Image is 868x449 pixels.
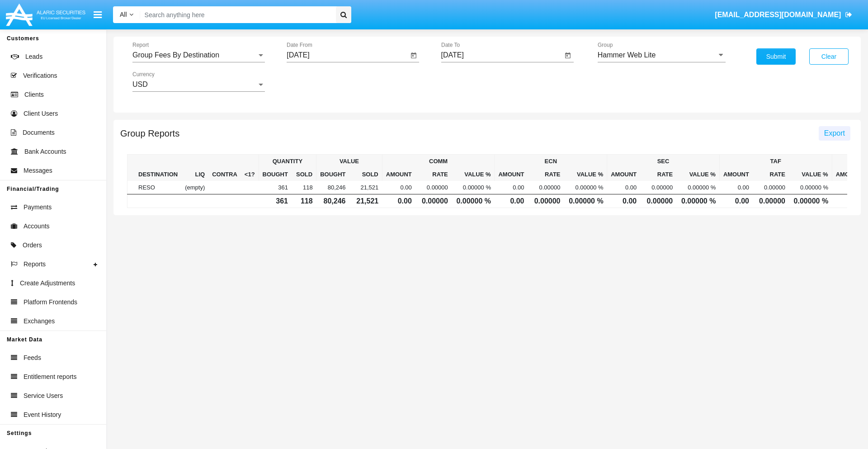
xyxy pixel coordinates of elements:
a: All [113,10,140,19]
span: Feeds [24,353,41,363]
td: 0.00000 [415,181,452,194]
td: 0.00000 % [676,181,719,194]
span: Client Users [24,109,58,118]
td: 21,521 [349,181,382,194]
td: 80,246 [316,181,349,194]
span: Payments [24,203,52,212]
td: 0.00 [495,181,528,194]
th: VALUE % [789,168,832,181]
span: Entitlement reports [24,372,77,382]
th: Sold [292,168,316,181]
td: 0.00000 [753,181,789,194]
input: Search [140,6,333,23]
th: DESTINATION [135,155,181,181]
td: 0.00 [719,194,753,208]
th: VALUE % [564,168,607,181]
td: 0.00000 [415,194,452,208]
th: Bought [316,168,349,181]
th: QUANTITY [259,155,316,168]
td: 0.00 [607,194,641,208]
span: Create Adjustments [20,279,75,288]
th: AMOUNT [495,168,528,181]
td: 0.00 [382,194,415,208]
th: AMOUNT [832,168,865,181]
span: Orders [23,241,42,250]
span: Event History [24,410,61,420]
td: 0.00000 [528,194,564,208]
th: VALUE % [676,168,719,181]
span: Service Users [24,391,63,401]
button: Export [819,126,850,141]
th: VALUE [316,155,382,168]
th: TAF [719,155,832,168]
span: Leads [25,52,42,61]
span: [EMAIL_ADDRESS][DOMAIN_NAME] [715,11,841,19]
span: Verifications [23,71,57,80]
td: 0.00 [832,194,865,208]
span: Bank Accounts [24,147,66,156]
button: Open calendar [562,50,573,61]
td: 118 [292,181,316,194]
th: <1? [241,155,259,181]
td: 80,246 [316,194,349,208]
span: Reports [24,260,46,269]
td: 21,521 [349,194,382,208]
a: [EMAIL_ADDRESS][DOMAIN_NAME] [711,2,857,28]
th: AMOUNT [719,168,753,181]
td: 0.00000 % [789,194,832,208]
span: Group Fees By Destination [132,51,219,59]
td: 0.00 [495,194,528,208]
td: 118 [292,194,316,208]
td: 0.00 [832,181,865,194]
td: RESO [135,181,181,194]
td: 0.00000 % [452,181,495,194]
button: Open calendar [408,50,419,61]
td: 0.00 [719,181,753,194]
th: Bought [259,168,292,181]
span: USD [132,80,148,88]
td: (empty) [181,181,208,194]
th: RATE [415,168,452,181]
th: CONTRA [208,155,241,181]
td: 0.00000 [753,194,789,208]
button: Submit [756,48,796,65]
td: 0.00000 % [564,181,607,194]
span: Documents [23,128,55,137]
span: Export [824,129,845,137]
img: Logo image [5,1,87,28]
td: 0.00000 % [676,194,719,208]
td: 0.00000 [640,181,676,194]
th: AMOUNT [382,168,415,181]
td: 0.00000 % [452,194,495,208]
th: RATE [528,168,564,181]
td: 0.00 [607,181,641,194]
th: RATE [640,168,676,181]
th: VALUE % [452,168,495,181]
th: Sold [349,168,382,181]
td: 0.00000 [640,194,676,208]
span: Clients [24,90,44,99]
button: Clear [809,48,849,65]
th: ECN [495,155,607,168]
th: COMM [382,155,495,168]
td: 361 [259,194,292,208]
span: Messages [24,166,52,175]
span: All [120,11,127,18]
span: Exchanges [24,317,55,326]
th: RATE [753,168,789,181]
td: 0.00000 % [789,181,832,194]
td: 0.00000 [528,181,564,194]
td: 0.00 [382,181,415,194]
th: LIQ [181,155,208,181]
span: Accounts [24,222,50,231]
td: 0.00000 % [564,194,607,208]
h5: Group Reports [120,130,179,137]
th: SEC [607,155,720,168]
td: 361 [259,181,292,194]
th: AMOUNT [607,168,641,181]
span: Platform Frontends [24,298,77,307]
